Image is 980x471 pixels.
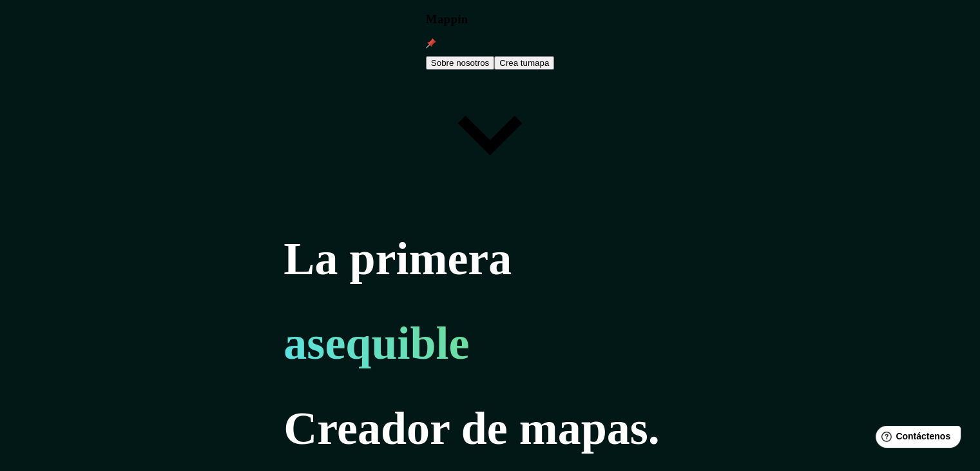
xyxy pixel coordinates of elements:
font: Crea tu [499,58,528,68]
font: Sobre nosotros [431,58,489,68]
button: Sobre nosotros [426,56,494,70]
font: mapa [528,58,549,68]
font: La primera [283,233,512,285]
iframe: Lanzador de widgets de ayuda [865,421,966,457]
img: pin de mapeo [426,38,436,48]
font: asequible [283,317,469,369]
font: Creador de mapas. [283,403,659,454]
font: Mappin [426,12,468,26]
button: Crea tumapa [494,56,554,70]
